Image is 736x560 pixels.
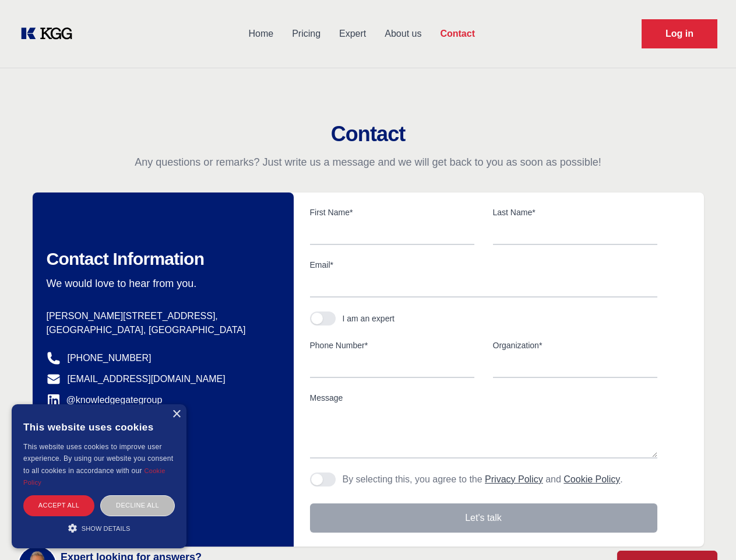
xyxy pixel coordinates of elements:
p: [PERSON_NAME][STREET_ADDRESS], [47,309,275,323]
button: Let's talk [310,503,657,533]
p: [GEOGRAPHIC_DATA], [GEOGRAPHIC_DATA] [47,323,275,337]
a: Privacy Policy [485,474,543,484]
a: [EMAIL_ADDRESS][DOMAIN_NAME] [68,372,226,386]
a: @knowledgegategroup [47,393,163,407]
a: Cookie Policy [23,467,165,486]
label: Message [310,392,657,404]
a: Home [239,19,283,49]
label: Last Name* [493,206,657,218]
span: This website uses cookies to improve user experience. By using our website you consent to all coo... [23,443,173,475]
label: Email* [310,259,657,271]
p: We would love to hear from you. [47,276,275,290]
a: [PHONE_NUMBER] [68,351,152,365]
a: KOL Knowledge Platform: Talk to Key External Experts (KEE) [19,24,82,43]
a: Expert [330,19,375,49]
a: About us [375,19,431,49]
a: Pricing [283,19,330,49]
div: Accept all [23,495,94,516]
div: This website uses cookies [23,413,175,441]
label: Organization* [493,339,657,351]
div: Show details [23,522,175,534]
h2: Contact Information [47,249,275,269]
p: By selecting this, you agree to the and . [343,473,623,487]
a: Cookie Policy [564,474,620,484]
p: Any questions or remarks? Just write us a message and we will get back to you as soon as possible! [14,155,722,169]
iframe: Chat Widget [678,504,736,560]
h2: Contact [14,123,722,146]
a: Contact [431,19,484,49]
div: Close [172,410,181,419]
label: Phone Number* [310,339,474,351]
div: Decline all [100,495,175,516]
span: Show details [82,525,131,532]
div: I am an expert [343,313,395,324]
a: Request Demo [642,19,717,48]
label: First Name* [310,206,474,218]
